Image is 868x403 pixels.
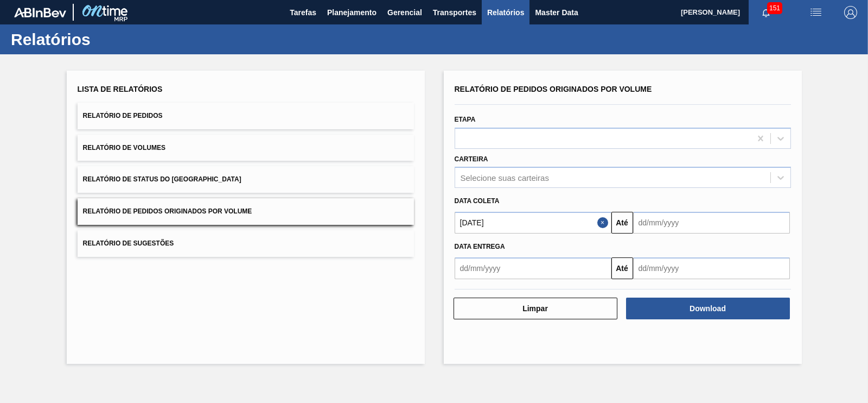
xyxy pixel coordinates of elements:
[78,135,414,161] button: Relatório de Volumes
[387,6,422,19] span: Gerencial
[455,257,611,279] input: dd/mm/yyyy
[626,298,790,319] button: Download
[455,116,476,123] label: Etapa
[83,112,163,119] span: Relatório de Pedidos
[455,155,488,163] label: Carteira
[455,243,505,250] span: Data entrega
[535,6,578,19] span: Master Data
[83,207,252,215] span: Relatório de Pedidos Originados por Volume
[455,197,500,205] span: Data coleta
[767,2,782,14] span: 151
[327,6,376,19] span: Planejamento
[749,5,783,20] button: Notificações
[611,257,633,279] button: Até
[461,173,549,182] div: Selecione suas carteiras
[809,6,822,19] img: userActions
[11,33,203,46] h1: Relatórios
[78,230,414,257] button: Relatório de Sugestões
[78,166,414,193] button: Relatório de Status do [GEOGRAPHIC_DATA]
[487,6,524,19] span: Relatórios
[83,240,174,247] span: Relatório de Sugestões
[78,198,414,225] button: Relatório de Pedidos Originados por Volume
[597,212,611,234] button: Close
[78,103,414,129] button: Relatório de Pedidos
[14,8,66,17] img: TNhmsLtSVTkK8tSr43FrP2fwEKptu5GPRR3wAAAABJRU5ErkJggg==
[611,212,633,234] button: Até
[844,6,857,19] img: Logout
[455,85,652,93] span: Relatório de Pedidos Originados por Volume
[633,212,790,234] input: dd/mm/yyyy
[454,298,617,319] button: Limpar
[633,257,790,279] input: dd/mm/yyyy
[83,144,165,152] span: Relatório de Volumes
[290,6,316,19] span: Tarefas
[83,175,241,183] span: Relatório de Status do [GEOGRAPHIC_DATA]
[78,85,163,93] span: Lista de Relatórios
[455,212,611,234] input: dd/mm/yyyy
[433,6,476,19] span: Transportes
